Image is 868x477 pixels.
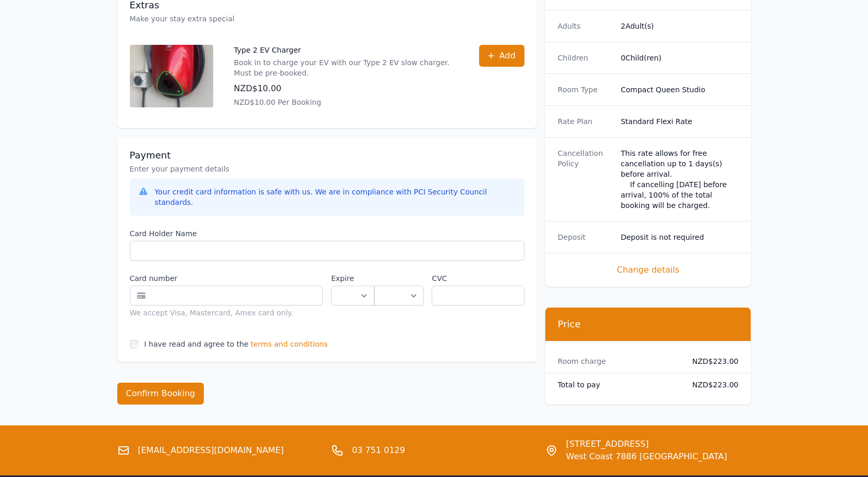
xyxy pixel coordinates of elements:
[234,82,458,95] p: NZD$10.00
[621,21,739,31] dd: 2 Adult(s)
[130,149,524,162] h3: Payment
[352,444,405,457] a: 03 751 0129
[138,444,284,457] a: [EMAIL_ADDRESS][DOMAIN_NAME]
[558,232,613,242] dt: Deposit
[144,340,249,348] label: I have read and agree to the
[234,57,458,78] p: Book in to charge your EV with our Type 2 EV slow charger. Must be pre-booked.
[566,438,727,450] span: [STREET_ADDRESS]
[130,273,323,284] label: Card number
[558,148,613,211] dt: Cancellation Policy
[130,45,213,107] img: Type 2 EV Charger
[558,380,676,390] dt: Total to pay
[558,116,613,127] dt: Rate Plan
[432,273,524,284] label: CVC
[558,264,739,276] span: Change details
[117,383,204,405] button: Confirm Booking
[234,45,458,55] p: Type 2 EV Charger
[130,228,524,239] label: Card Holder Name
[130,164,524,174] p: Enter your payment details
[374,273,423,284] label: .
[621,148,739,211] div: This rate allows for free cancellation up to 1 days(s) before arrival. If cancelling [DATE] befor...
[479,45,524,67] button: Add
[558,53,613,63] dt: Children
[684,380,739,390] dd: NZD$223.00
[621,53,739,63] dd: 0 Child(ren)
[251,339,328,349] span: terms and conditions
[155,187,516,207] div: Your credit card information is safe with us. We are in compliance with PCI Security Council stan...
[130,14,524,24] p: Make your stay extra special
[621,84,739,95] dd: Compact Queen Studio
[499,50,516,62] span: Add
[621,232,739,242] dd: Deposit is not required
[558,356,676,366] dt: Room charge
[566,450,727,463] span: West Coast 7886 [GEOGRAPHIC_DATA]
[558,318,739,331] h3: Price
[558,84,613,95] dt: Room Type
[621,116,739,127] dd: Standard Flexi Rate
[331,273,374,284] label: Expire
[234,97,458,107] p: NZD$10.00 Per Booking
[684,356,739,366] dd: NZD$223.00
[558,21,613,31] dt: Adults
[130,308,323,318] div: We accept Visa, Mastercard, Amex card only.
